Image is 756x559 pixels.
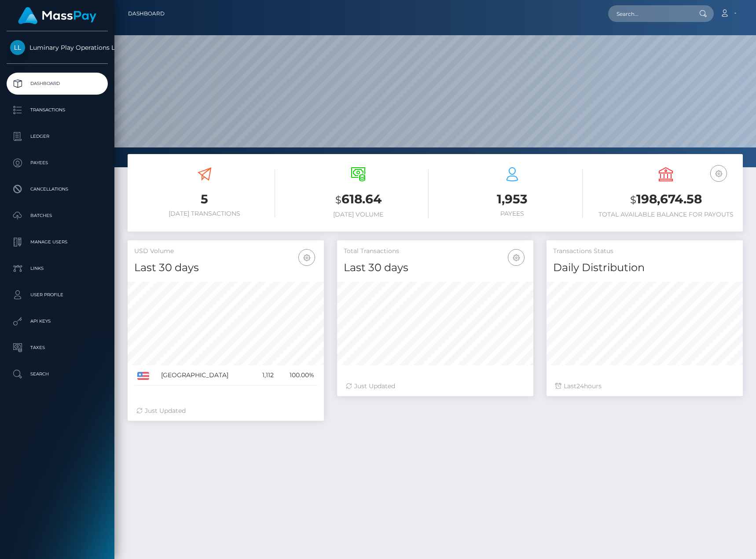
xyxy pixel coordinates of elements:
p: Transactions [10,103,104,117]
img: MassPay Logo [18,7,96,24]
a: API Keys [7,310,108,332]
p: Taxes [10,341,104,354]
h5: Transactions Status [553,247,736,256]
h6: Total Available Balance for Payouts [596,211,737,218]
a: Search [7,363,108,385]
h6: Payees [442,210,583,217]
a: Batches [7,205,108,227]
h4: Last 30 days [344,260,527,276]
a: Manage Users [7,231,108,253]
p: Manage Users [10,235,104,249]
p: Dashboard [10,77,104,90]
td: 100.00% [277,365,317,386]
span: 24 [576,382,584,390]
h3: 1,953 [442,191,583,208]
p: Ledger [10,130,104,143]
a: Transactions [7,99,108,121]
input: Search... [608,5,691,22]
a: Dashboard [128,4,165,23]
div: Just Updated [136,406,315,416]
h5: USD Volume [134,247,317,256]
p: Search [10,368,104,381]
h6: [DATE] Transactions [134,210,275,217]
p: Links [10,262,104,275]
small: $ [630,194,636,206]
h3: 198,674.58 [596,191,737,209]
a: Links [7,257,108,279]
a: Payees [7,152,108,174]
h6: [DATE] Volume [288,211,429,218]
p: API Keys [10,315,104,328]
a: Ledger [7,125,108,147]
p: Payees [10,156,104,169]
a: User Profile [7,284,108,306]
h4: Last 30 days [134,260,317,276]
h3: 618.64 [288,191,429,209]
img: Luminary Play Operations Limited [10,40,25,55]
td: 1,112 [254,365,277,386]
p: Cancellations [10,183,104,196]
h5: Total Transactions [344,247,527,256]
img: US.png [137,372,149,380]
span: Luminary Play Operations Limited [7,44,108,51]
a: Cancellations [7,178,108,200]
p: Batches [10,209,104,222]
small: $ [335,194,341,206]
div: Just Updated [346,382,525,391]
a: Dashboard [7,73,108,95]
h3: 5 [134,191,275,208]
p: User Profile [10,288,104,302]
h4: Daily Distribution [553,260,736,276]
div: Last hours [555,382,734,391]
td: [GEOGRAPHIC_DATA] [158,365,254,386]
a: Taxes [7,337,108,359]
